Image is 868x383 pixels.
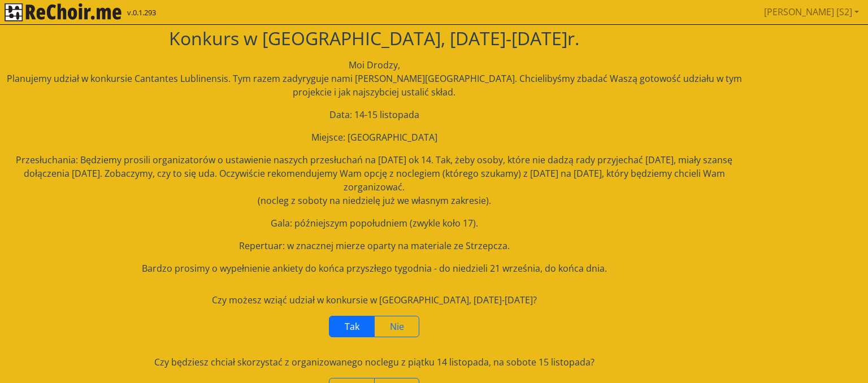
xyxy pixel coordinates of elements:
p: Repertuar: w znacznej mierze oparty na materiale ze Strzepcza. [3,239,745,253]
p: Bardzo prosimy o wypełnienie ankiety do końca przyszłego tygodnia - do niedzieli 21 września, do ... [3,262,745,275]
span: Nie [390,320,404,333]
div: Czy będziesz chciał skorzystać z organizowanego noclegu z piątku 14 listopada, na sobote 15 listo... [3,355,745,369]
img: rekłajer mi [5,3,121,21]
span: v.0.1.293 [127,7,156,19]
a: [PERSON_NAME] [S2] [759,1,863,23]
p: Gala: późniejszym popołudniem (zwykle koło 17). [3,216,745,230]
p: Moi Drodzy, Planujemy udział w konkursie Cantantes Lublinensis. Tym razem zadyryguje nami [PERSON... [3,58,745,99]
div: Czy możesz wziąć udział w konkursie w [GEOGRAPHIC_DATA], [DATE]-[DATE]? [3,293,745,307]
p: Miejsce: [GEOGRAPHIC_DATA] [3,130,745,144]
h2: Konkurs w [GEOGRAPHIC_DATA], [DATE]-[DATE]r. [3,28,745,49]
span: Tak [345,320,359,333]
p: Przesłuchania: Będziemy prosili organizatorów o ustawienie naszych przesłuchań na [DATE] ok 14. T... [3,153,745,207]
p: Data: 14-15 listopada [3,108,745,121]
